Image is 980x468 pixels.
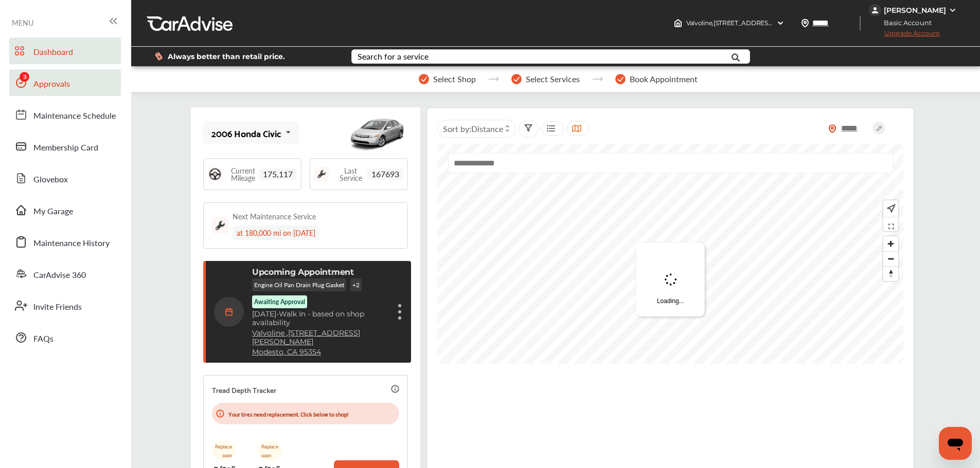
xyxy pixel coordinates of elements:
[314,167,329,181] img: maintenance_logo
[9,69,121,96] a: Approvals
[443,123,503,135] span: Sort by :
[33,141,98,155] span: Membership Card
[592,77,603,81] img: stepper-arrow.e24c07c6.svg
[949,6,957,14] img: WGsFRI8htEPBVLJbROoPRyZpYNWhNONpIPPETTm6eUC0GeLEiAAAAAElFTkSuQmCC
[350,278,362,291] p: + 2
[884,6,946,15] div: [PERSON_NAME]
[252,310,388,327] p: Walk In - based on shop availability
[883,266,898,281] button: Reset bearing to north
[33,301,82,314] span: Invite Friends
[228,409,348,419] p: Your tires need replacement. Click below to shop!
[214,297,244,327] img: calendar-icon.35d1de04.svg
[12,18,33,27] span: MENU
[9,260,121,287] a: CarAdvise 360
[33,205,73,218] span: My Garage
[828,124,836,133] img: location_vector_orange.38f05af8.svg
[212,384,276,396] p: Tread Depth Tracker
[212,217,228,234] img: maintenance_logo
[258,441,281,460] p: Replace soon
[615,74,626,84] img: stepper-checkmark.b5569197.svg
[674,19,682,27] img: header-home-logo.8d720a4f.svg
[686,19,882,27] span: Valvoline , [STREET_ADDRESS][PERSON_NAME] Modesto , CA 95354
[9,229,121,255] a: Maintenance History
[33,46,73,59] span: Dashboard
[939,427,972,460] iframe: Button to launch messaging window
[636,242,705,316] div: Loading...
[9,165,121,192] a: Glovebox
[630,74,698,84] span: Book Appointment
[33,173,68,186] span: Glovebox
[254,297,305,306] p: Awaiting Approval
[168,53,285,60] span: Always better than retail price.
[860,15,861,31] img: header-divider.bc55588e.svg
[227,167,259,181] span: Current Mileage
[346,110,408,156] img: mobile_3016_st0640_046.jpg
[885,203,896,214] img: recenter.ce011a49.svg
[276,309,279,319] span: -
[433,74,476,84] span: Select Shop
[9,197,121,223] a: My Garage
[212,441,235,460] p: Replace soon
[869,4,881,16] img: jVpblrzwTbfkPYzPPzSLxeg0AAAAASUVORK5CYII=
[437,144,903,364] canvas: Map
[33,237,110,250] span: Maintenance History
[511,74,522,84] img: stepper-checkmark.b5569197.svg
[869,29,940,42] span: Upgrade Account
[33,332,54,346] span: FAQs
[883,251,898,266] button: Zoom out
[155,52,163,61] img: dollor_label_vector.a70140d1.svg
[471,123,503,135] span: Distance
[526,74,580,84] span: Select Services
[358,52,429,61] div: Search for a service
[776,19,785,27] img: header-down-arrow.9dd2ce7d.svg
[883,252,898,266] span: Zoom out
[233,211,316,221] div: Next Maintenance Service
[211,128,281,138] div: 2006 Honda Civic
[801,19,809,27] img: location_vector.a44bc228.svg
[870,17,939,28] span: Basic Account
[9,133,121,160] a: Membership Card
[883,236,898,251] button: Zoom in
[252,309,276,319] span: [DATE]
[33,78,70,91] span: Approvals
[233,226,319,240] div: at 180,000 mi on [DATE]
[488,77,499,81] img: stepper-arrow.e24c07c6.svg
[33,269,86,282] span: CarAdvise 360
[259,169,297,180] span: 175,117
[9,38,121,64] a: Dashboard
[419,74,429,84] img: stepper-checkmark.b5569197.svg
[33,109,116,123] span: Maintenance Schedule
[252,278,346,291] p: Engine Oil Pan Drain Plug Gasket
[9,101,121,128] a: Maintenance Schedule
[252,348,321,357] a: Modesto, CA 95354
[9,292,121,319] a: Invite Friends
[9,324,121,351] a: FAQs
[252,267,354,277] p: Upcoming Appointment
[334,167,367,181] span: Last Service
[367,169,403,180] span: 167693
[252,329,388,346] a: Valvoline ,[STREET_ADDRESS][PERSON_NAME]
[208,167,222,181] img: steering_logo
